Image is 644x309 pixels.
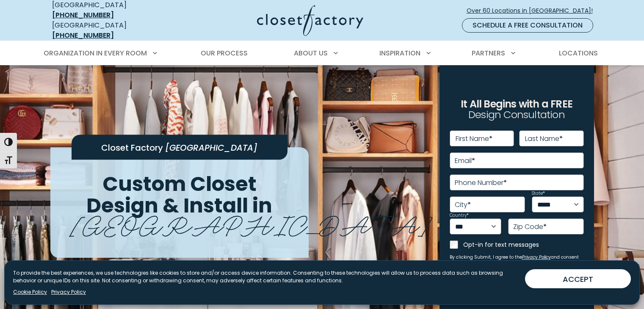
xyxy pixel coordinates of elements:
[13,288,47,296] a: Cookie Policy
[101,142,163,154] span: Closet Factory
[51,288,86,296] a: Privacy Policy
[13,269,518,284] p: To provide the best experiences, we use technologies like cookies to store and/or access device i...
[38,41,607,65] nav: Primary Menu
[52,20,175,41] div: [GEOGRAPHIC_DATA]
[294,48,328,58] span: About Us
[462,18,593,33] a: Schedule a Free Consultation
[44,48,147,58] span: Organization in Every Room
[468,108,565,122] span: Design Consultation
[513,223,547,230] label: Zip Code
[522,254,551,260] a: Privacy Policy
[165,142,257,154] span: [GEOGRAPHIC_DATA]
[461,97,572,111] span: It All Begins with a FREE
[455,179,507,186] label: Phone Number
[450,255,584,265] small: By clicking Submit, I agree to the and consent to receive marketing emails from Closet Factory.
[532,191,545,196] label: State
[455,157,475,164] label: Email
[463,240,584,249] label: Opt-in for text messages
[472,48,505,58] span: Partners
[455,201,471,208] label: City
[525,135,563,142] label: Last Name
[559,48,598,58] span: Locations
[86,170,272,220] span: Custom Closet Design & Install in
[379,48,420,58] span: Inspiration
[257,5,363,36] img: Closet Factory Logo
[70,204,432,242] span: [GEOGRAPHIC_DATA]
[201,48,248,58] span: Our Process
[525,269,631,288] button: ACCEPT
[450,213,469,218] label: Country
[52,30,114,40] a: [PHONE_NUMBER]
[467,6,600,15] span: Over 60 Locations in [GEOGRAPHIC_DATA]!
[52,10,114,20] a: [PHONE_NUMBER]
[466,3,600,18] a: Over 60 Locations in [GEOGRAPHIC_DATA]!
[456,135,492,142] label: First Name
